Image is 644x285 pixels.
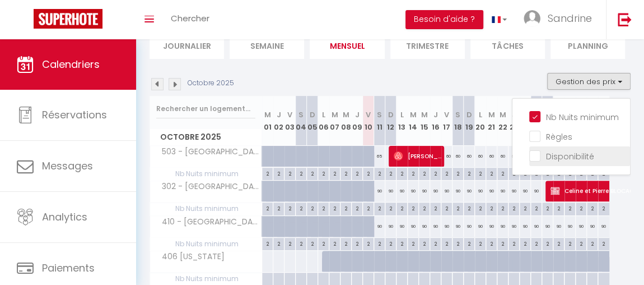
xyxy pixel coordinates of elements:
[318,238,329,249] div: 2
[419,238,430,249] div: 2
[441,146,452,167] div: 60
[396,96,408,146] th: 13
[396,216,408,237] div: 90
[408,181,419,201] div: 90
[284,168,295,178] div: 2
[618,12,632,26] img: logout
[273,168,284,178] div: 2
[318,96,329,146] th: 06
[564,96,576,146] th: 28
[318,168,329,178] div: 2
[421,109,428,120] abbr: M
[264,109,271,120] abbr: M
[598,216,609,237] div: 90
[262,96,273,146] th: 01
[430,181,441,201] div: 90
[464,203,474,213] div: 2
[587,203,598,213] div: 2
[542,96,553,146] th: 26
[497,168,508,178] div: 2
[524,10,540,27] img: ...
[475,146,486,167] div: 60
[262,168,273,178] div: 2
[452,181,464,201] div: 90
[377,109,382,120] abbr: S
[419,203,430,213] div: 2
[352,168,362,178] div: 2
[564,203,575,213] div: 2
[531,238,542,249] div: 2
[576,203,586,213] div: 2
[419,96,430,146] th: 15
[385,168,396,178] div: 2
[408,96,419,146] th: 14
[385,181,396,201] div: 90
[385,203,396,213] div: 2
[466,109,472,120] abbr: D
[553,216,564,237] div: 90
[508,181,520,201] div: 90
[508,238,519,249] div: 2
[374,168,385,178] div: 2
[400,109,404,120] abbr: L
[564,216,576,237] div: 90
[273,96,284,146] th: 02
[150,168,262,180] span: Nb Nuits minimum
[396,181,408,201] div: 90
[464,96,475,146] th: 19
[343,109,349,120] abbr: M
[374,216,385,237] div: 90
[287,109,292,120] abbr: V
[486,168,497,178] div: 2
[405,10,483,29] button: Besoin d'aide ?
[497,238,508,249] div: 2
[296,96,307,146] th: 04
[531,96,542,146] th: 25
[520,216,531,237] div: 90
[150,238,262,250] span: Nb Nuits minimum
[310,31,384,59] li: Mensuel
[452,203,463,213] div: 2
[452,238,463,249] div: 2
[374,238,385,249] div: 2
[388,109,394,120] abbr: D
[550,31,625,59] li: Planning
[508,203,519,213] div: 2
[340,203,351,213] div: 2
[497,216,508,237] div: 90
[587,216,598,237] div: 90
[355,109,360,120] abbr: J
[433,109,438,120] abbr: J
[273,203,284,213] div: 2
[464,238,474,249] div: 2
[486,146,497,167] div: 60
[598,203,609,213] div: 2
[396,203,407,213] div: 2
[329,238,340,249] div: 2
[508,96,520,146] th: 23
[307,168,318,178] div: 2
[156,99,255,119] input: Rechercher un logement...
[520,238,530,249] div: 2
[475,181,486,201] div: 90
[150,129,262,145] span: Octobre 2025
[486,181,497,201] div: 90
[385,216,396,237] div: 90
[410,109,417,120] abbr: M
[385,238,396,249] div: 2
[329,168,340,178] div: 2
[394,145,442,167] span: [PERSON_NAME]
[452,216,464,237] div: 90
[475,168,486,178] div: 2
[277,109,281,120] abbr: J
[284,238,295,249] div: 2
[42,261,95,275] span: Paiements
[475,216,486,237] div: 90
[340,96,352,146] th: 08
[363,238,374,249] div: 2
[363,203,374,213] div: 2
[470,31,545,59] li: Tâches
[564,238,575,249] div: 2
[340,238,351,249] div: 2
[547,73,631,90] button: Gestion des prix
